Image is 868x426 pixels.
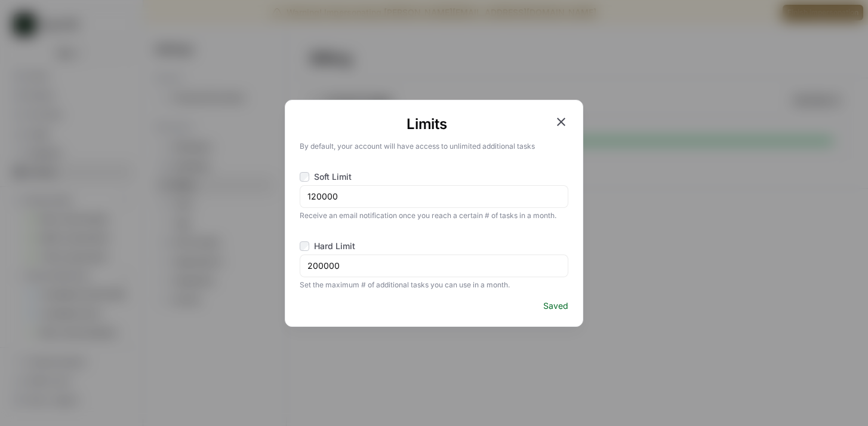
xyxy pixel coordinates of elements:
span: Saved [543,300,568,312]
h1: Limits [300,115,554,134]
p: By default, your account will have access to unlimited additional tasks [300,139,568,152]
span: Receive an email notification once you reach a certain # of tasks in a month. [300,208,568,221]
span: Hard Limit [314,240,355,252]
span: Set the maximum # of additional tasks you can use in a month. [300,277,568,290]
input: 0 [307,260,561,272]
input: Soft Limit [300,172,309,182]
input: Hard Limit [300,241,309,251]
span: Soft Limit [314,171,352,183]
input: 0 [307,191,561,203]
